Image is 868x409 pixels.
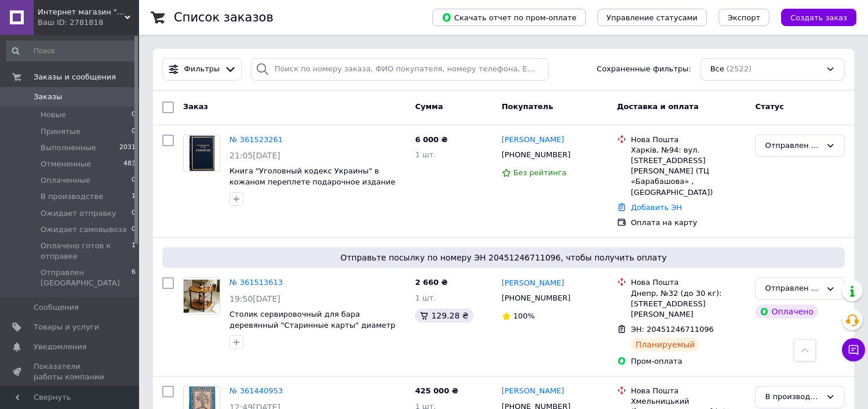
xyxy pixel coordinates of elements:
span: 0 [132,126,136,137]
span: Заказы и сообщения [34,72,116,82]
img: Фото товару [184,280,220,313]
span: Сообщения [34,302,79,313]
a: Добавить ЭН [631,203,682,212]
span: 1 шт. [415,294,436,302]
button: Чат с покупателем [842,338,865,361]
span: 19:50[DATE] [229,294,280,303]
span: 0 [132,110,136,120]
span: Сохраненные фильтры: [597,64,691,75]
div: Нова Пошта [631,277,746,288]
span: Отправьте посылку по номеру ЭН 20451246711096, чтобы получить оплату [167,252,840,263]
div: 129.28 ₴ [415,309,473,323]
span: Выполненные [41,143,96,153]
div: Отправлен Новой Почтой [765,283,821,295]
span: 0 [132,208,136,219]
a: [PERSON_NAME] [502,386,564,397]
span: Интернет магазин "Grifons" [38,7,125,17]
img: Фото товару [184,135,219,171]
span: Ожидает самовывоза [41,225,126,235]
span: ЭН: 20451246711096 [631,325,714,334]
div: Оплачено [755,305,818,318]
a: Создать заказ [769,13,856,21]
div: Планируемый [631,338,700,352]
span: Доставка и оплата [617,102,699,111]
span: Отмененные [41,159,91,169]
a: № 361440953 [229,386,283,395]
a: Книга "Уголовный кодекс Украины" в кожаном переплете подарочное издание [229,167,395,186]
span: Оплаченные [41,175,90,186]
span: Оплачено готов к отправке [41,241,132,262]
div: Ваш ID: 2781818 [38,17,139,28]
button: Скачать отчет по пром-оплате [432,9,586,26]
span: 1 [132,241,136,262]
span: 2031 [119,143,136,153]
span: Товары и услуги [34,322,99,332]
span: 6 000 ₴ [415,135,447,144]
span: 2 660 ₴ [415,278,447,287]
span: 425 000 ₴ [415,386,458,395]
span: (2522) [727,64,752,73]
span: Заказы [34,92,62,102]
input: Поиск по номеру заказа, ФИО покупателя, номеру телефона, Email, номеру накладной [251,58,549,81]
span: 100% [513,312,535,320]
div: Нова Пошта [631,386,746,396]
span: 1 шт. [415,150,436,159]
button: Экспорт [719,9,769,26]
a: Фото товару [183,277,220,314]
span: Покупатель [502,102,553,111]
span: Создать заказ [790,13,847,22]
span: 0 [132,225,136,235]
span: Принятые [41,126,81,137]
div: Оплата на карту [631,218,746,228]
span: 21:05[DATE] [229,151,280,160]
span: [PHONE_NUMBER] [502,294,571,302]
div: Днепр, №32 (до 30 кг): [STREET_ADDRESS][PERSON_NAME] [631,288,746,320]
div: Нова Пошта [631,135,746,145]
span: Все [710,64,724,75]
span: Заказ [183,102,208,111]
div: В производстве [765,391,821,403]
span: Управление статусами [607,13,698,22]
div: Отправлен Новой Почтой [765,140,821,152]
button: Управление статусами [597,9,707,26]
a: Столик сервировочный для бара деревянный "Старинные карты" диаметр 60 см от китайского производит... [229,310,399,340]
a: № 361513613 [229,278,283,287]
h1: Список заказов [174,10,273,24]
input: Поиск [6,41,137,61]
span: 1 [132,191,136,202]
span: Сумма [415,102,443,111]
div: Харків, №94: вул. [STREET_ADDRESS][PERSON_NAME] (ТЦ «Барабашова» , [GEOGRAPHIC_DATA]) [631,145,746,198]
a: Фото товару [183,135,220,172]
a: [PERSON_NAME] [502,135,564,146]
div: Пром-оплата [631,356,746,367]
a: № 361523261 [229,135,283,144]
button: Создать заказ [781,9,856,26]
span: Статус [755,102,784,111]
span: Ожидает отправку [41,208,116,219]
span: 483 [123,159,136,169]
span: В производстве [41,191,103,202]
span: Уведомления [34,342,86,352]
span: 6 [132,267,136,288]
span: [PHONE_NUMBER] [502,150,571,159]
a: [PERSON_NAME] [502,278,564,289]
span: 0 [132,175,136,186]
span: Новые [41,110,66,120]
span: Скачать отчет по пром-оплате [442,12,577,23]
span: Отправлен [GEOGRAPHIC_DATA] [41,267,132,288]
span: Показатели работы компании [34,361,107,382]
span: Фильтры [184,64,220,75]
span: Без рейтинга [513,168,567,177]
span: Экспорт [728,13,760,22]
